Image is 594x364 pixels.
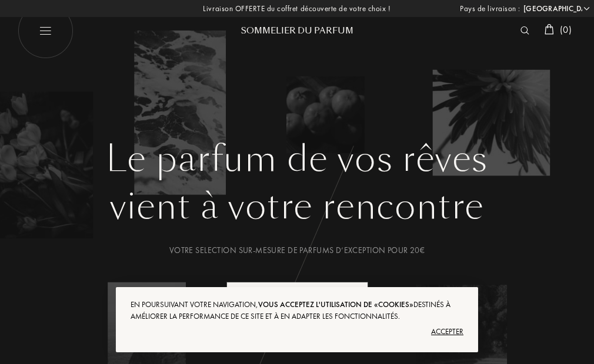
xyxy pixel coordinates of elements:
[26,180,568,233] div: vient à votre rencontre
[258,299,413,309] span: vous acceptez l'utilisation de «cookies»
[26,244,568,257] div: Votre selection sur-mesure de parfums d’exception pour 20€
[226,25,368,37] div: Sommelier du Parfum
[131,299,463,322] div: En poursuivant votre navigation, destinés à améliorer la performance de ce site et à en adapter l...
[226,282,368,321] div: Trouver mon parfum
[18,3,74,59] img: burger_white.png
[218,282,377,321] a: Trouver mon parfumanimation
[545,24,554,35] img: cart_white.svg
[131,322,463,341] div: Accepter
[460,3,520,15] span: Pays de livraison :
[560,23,572,36] span: ( 0 )
[26,138,568,180] h1: Le parfum de vos rêves
[520,26,529,35] img: search_icn_white.svg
